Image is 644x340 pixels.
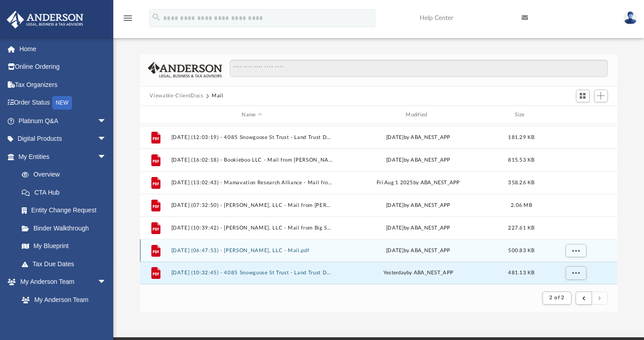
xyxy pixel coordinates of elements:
[337,179,499,187] div: Fri Aug 1 2025 by ABA_NEST_APP
[6,112,120,130] a: Platinum Q&Aarrow_drop_down
[337,134,499,142] div: [DATE] by ABA_NEST_APP
[13,219,120,237] a: Binder Walkthrough
[508,180,534,185] span: 358.26 KB
[13,201,120,220] a: Entity Change Request
[6,58,120,76] a: Online Ordering
[337,201,499,210] div: [DATE] by ABA_NEST_APP
[624,11,637,24] img: User Pic
[97,130,116,148] span: arrow_drop_down
[140,124,618,284] div: grid
[542,292,571,304] button: 2 of 2
[594,90,608,102] button: Add
[337,247,499,255] div: [DATE] by ABA_NEST_APP
[171,180,333,186] button: [DATE] (13:02:43) - Mamavation Research Alliance - Mail from Internal Revenue Service.pdf
[6,273,116,291] a: My Anderson Teamarrow_drop_down
[383,271,406,276] span: yesterday
[171,202,333,208] button: [DATE] (07:32:50) - [PERSON_NAME], LLC - Mail from [PERSON_NAME] Fargo Advisors.pdf
[508,225,534,230] span: 227.61 KB
[171,270,333,276] button: [DATE] (10:32:45) - 4085 Snowgoose St Trust - Land Trust Documents from City of [GEOGRAPHIC_DATA]...
[13,183,120,201] a: CTA Hub
[6,130,120,148] a: Digital Productsarrow_drop_down
[122,17,133,24] a: menu
[565,267,586,280] button: More options
[52,96,72,110] div: NEW
[144,111,166,119] div: id
[508,135,534,140] span: 181.29 KB
[565,244,586,258] button: More options
[549,295,564,300] span: 2 of 2
[6,76,120,94] a: Tax Organizers
[6,148,120,166] a: My Entitiesarrow_drop_down
[171,134,333,140] button: [DATE] (12:03:19) - 4085 Snowgoose St Trust - Land Trust Documents from Assessor of [GEOGRAPHIC_D...
[171,225,333,231] button: [DATE] (10:39:42) - [PERSON_NAME], LLC - Mail from Big Sky Association.pdf
[212,92,223,100] button: Mail
[151,12,161,22] i: search
[576,90,590,102] button: Switch to Grid View
[6,40,120,58] a: Home
[171,248,333,254] button: [DATE] (06:47:53) - [PERSON_NAME], LLC - Mail.pdf
[337,269,499,278] div: by ABA_NEST_APP
[13,309,116,327] a: Anderson System
[337,156,499,164] div: [DATE] by ABA_NEST_APP
[6,94,120,112] a: Order StatusNEW
[230,60,607,77] input: Search files and folders
[150,92,203,100] button: Viewable-ClientDocs
[97,112,116,130] span: arrow_drop_down
[13,291,111,309] a: My Anderson Team
[508,271,534,276] span: 481.13 KB
[508,248,534,253] span: 500.83 KB
[543,111,607,119] div: id
[508,158,534,163] span: 815.53 KB
[170,111,333,119] div: Name
[13,166,120,184] a: Overview
[503,111,539,119] div: Size
[511,203,532,208] span: 2.06 MB
[97,273,116,292] span: arrow_drop_down
[4,11,86,29] img: Anderson Advisors Platinum Portal
[97,148,116,166] span: arrow_drop_down
[13,255,120,273] a: Tax Due Dates
[122,13,133,24] i: menu
[171,157,333,163] button: [DATE] (16:02:18) - Bookieboo LLC - Mail from [PERSON_NAME].pdf
[337,224,499,232] div: [DATE] by ABA_NEST_APP
[13,237,116,255] a: My Blueprint
[337,111,499,119] div: Modified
